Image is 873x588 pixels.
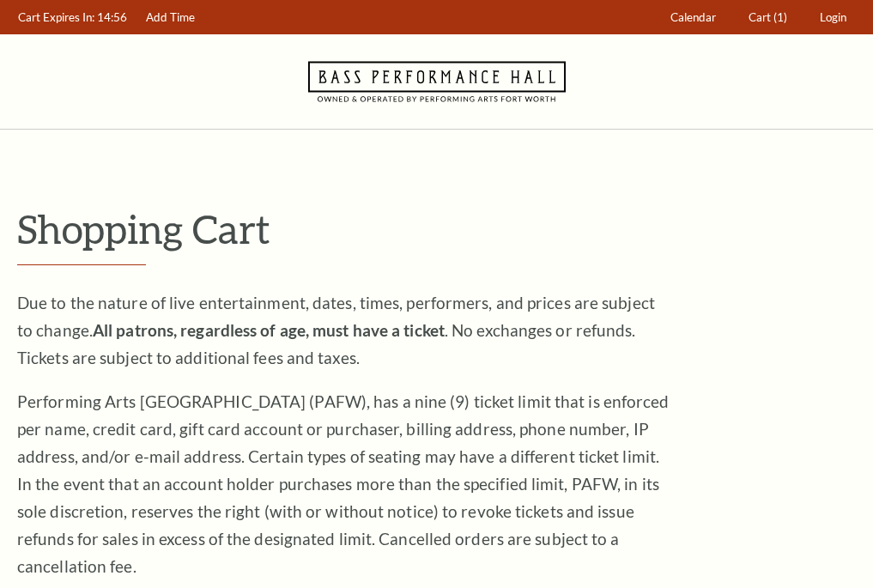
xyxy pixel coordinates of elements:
[670,10,716,24] span: Calendar
[138,1,203,34] a: Add Time
[17,293,655,367] span: Due to the nature of live entertainment, dates, times, performers, and prices are subject to chan...
[17,207,856,251] p: Shopping Cart
[18,10,94,24] span: Cart Expires In:
[97,10,127,24] span: 14:56
[749,10,771,24] span: Cart
[93,320,445,340] strong: All patrons, regardless of age, must have a ticket
[663,1,724,34] a: Calendar
[17,388,670,580] p: Performing Arts [GEOGRAPHIC_DATA] (PAFW), has a nine (9) ticket limit that is enforced per name, ...
[741,1,796,34] a: Cart (1)
[773,10,787,24] span: (1)
[820,10,846,24] span: Login
[812,1,855,34] a: Login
